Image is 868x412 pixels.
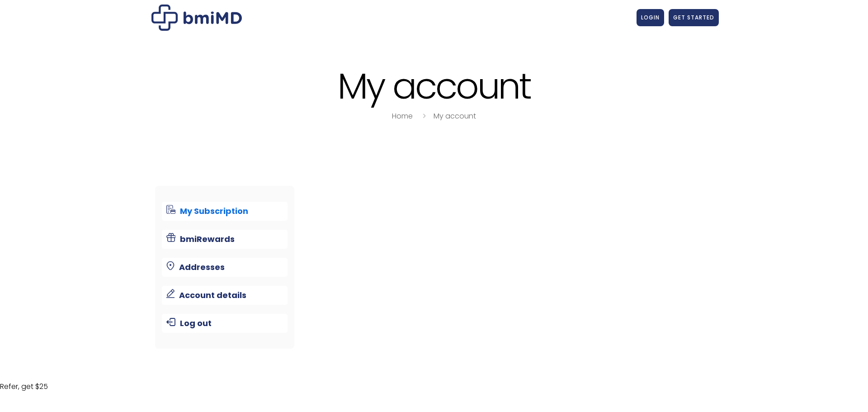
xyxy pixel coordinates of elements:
[641,14,660,21] span: LOGIN
[392,111,413,121] a: Home
[162,286,288,305] a: Account details
[637,9,664,26] a: LOGIN
[162,202,288,221] a: My Subscription
[162,230,288,249] a: bmiRewards
[162,258,288,277] a: Addresses
[434,111,476,121] a: My account
[669,9,719,26] a: GET STARTED
[162,314,288,333] a: Log out
[155,186,295,349] nav: Account pages
[673,14,714,21] span: GET STARTED
[419,111,429,121] i: breadcrumbs separator
[149,67,719,105] h1: My account
[151,5,242,31] img: My account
